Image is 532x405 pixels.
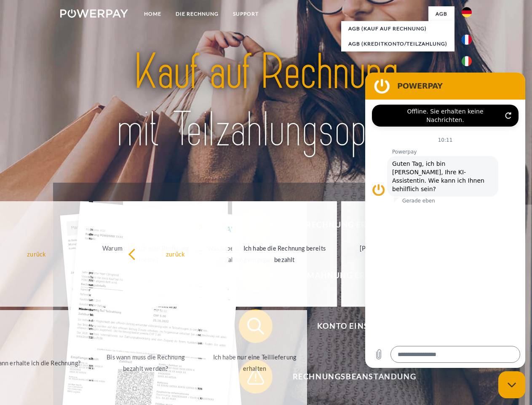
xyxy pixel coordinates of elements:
[60,9,128,18] img: logo-powerpay-white.svg
[251,309,457,343] span: Konto einsehen
[239,309,458,343] button: Konto einsehen
[98,243,193,265] div: Warum habe ich eine Rechnung erhalten?
[341,21,454,36] a: AGB (Kauf auf Rechnung)
[226,6,266,22] a: SUPPORT
[346,243,441,265] div: [PERSON_NAME] wurde retourniert
[341,36,454,51] a: AGB (Kreditkonto/Teilzahlung)
[239,360,458,394] button: Rechnungsbeanstandung
[137,6,168,22] a: Home
[168,6,226,22] a: DIE RECHNUNG
[462,7,472,17] img: de
[80,40,452,162] img: title-powerpay_de.svg
[498,371,525,398] iframe: Schaltfläche zum Öffnen des Messaging-Fensters; Konversation läuft
[237,243,332,265] div: Ich habe die Rechnung bereits bezahlt
[251,360,457,394] span: Rechnungsbeanstandung
[128,248,223,259] div: zurück
[98,351,193,374] div: Bis wann muss die Rechnung bezahlt werden?
[428,6,454,22] a: agb
[462,35,472,45] img: fr
[207,351,302,374] div: Ich habe nur eine Teillieferung erhalten
[365,73,525,368] iframe: Messaging-Fenster
[462,56,472,66] img: it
